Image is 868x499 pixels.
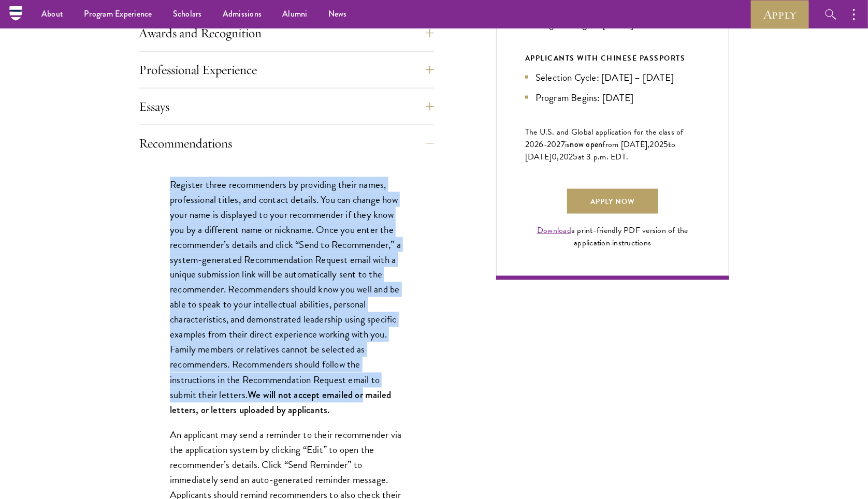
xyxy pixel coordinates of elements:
[552,151,557,163] span: 0
[565,138,570,151] span: is
[539,138,544,151] span: 6
[525,90,700,105] li: Program Begins: [DATE]
[573,151,578,163] span: 5
[578,151,629,163] span: at 3 p.m. EDT.
[139,131,434,156] button: Recommendations
[525,70,700,85] li: Selection Cycle: [DATE] – [DATE]
[139,94,434,119] button: Essays
[664,138,669,151] span: 5
[525,52,700,65] div: APPLICANTS WITH CHINESE PASSPORTS
[557,151,559,163] span: ,
[139,21,434,46] button: Awards and Recognition
[525,138,675,163] span: to [DATE]
[544,138,561,151] span: -202
[537,224,571,237] a: Download
[170,177,403,418] p: Register three recommenders by providing their names, professional titles, and contact details. Y...
[650,138,664,151] span: 202
[567,189,658,214] a: Apply Now
[170,388,391,417] strong: We will not accept emailed or mailed letters, or letters uploaded by applicants.
[603,138,650,151] span: from [DATE],
[561,138,565,151] span: 7
[139,57,434,82] button: Professional Experience
[525,224,700,249] div: a print-friendly PDF version of the application instructions
[559,151,573,163] span: 202
[570,138,603,150] span: now open
[525,126,684,151] span: The U.S. and Global application for the class of 202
